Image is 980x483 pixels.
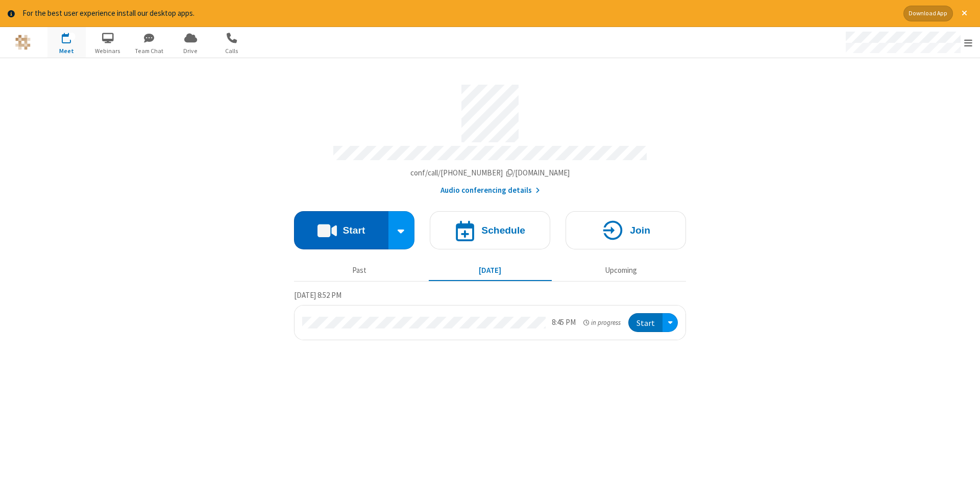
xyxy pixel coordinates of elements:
[559,261,682,281] button: Upcoming
[294,290,341,300] span: [DATE] 8:52 PM
[130,46,168,56] span: Team Chat
[663,313,678,332] div: Open menu
[903,6,953,21] button: Download App
[410,168,570,177] span: Copy my meeting room link
[630,225,650,235] h4: Join
[47,46,86,56] span: Meet
[298,261,421,281] button: Past
[628,313,663,332] button: Start
[440,185,540,196] button: Audio conferencing details
[430,211,550,249] button: Schedule
[429,261,552,281] button: [DATE]
[552,317,576,328] div: 8:45 PM
[481,225,525,235] h4: Schedule
[410,167,570,179] button: Copy my meeting room linkCopy my meeting room link
[213,46,251,56] span: Calls
[583,318,621,327] em: in progress
[294,289,686,340] section: Today's Meetings
[89,46,127,56] span: Webinars
[22,8,896,19] div: For the best user experience install our desktop apps.
[15,35,31,50] img: QA Selenium DO NOT DELETE OR CHANGE
[388,211,415,249] div: Start conference options
[69,33,76,40] div: 1
[957,6,972,21] button: Close alert
[566,211,686,249] button: Join
[4,27,42,58] button: Logo
[836,27,980,58] div: Open menu
[294,77,686,196] section: Account details
[171,46,210,56] span: Drive
[294,211,388,249] button: Start
[342,225,365,235] h4: Start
